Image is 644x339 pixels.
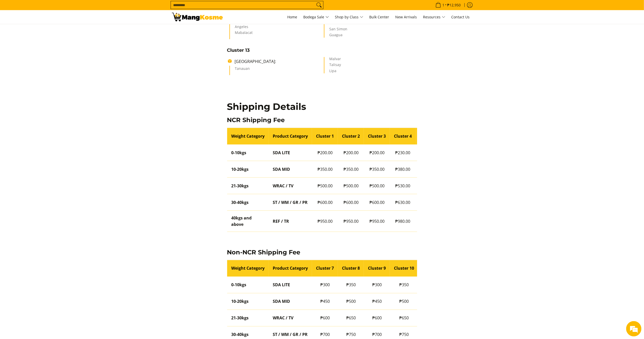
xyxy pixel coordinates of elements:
strong: Cluster 1 [316,133,334,139]
li: Malvar [329,57,412,63]
strong: 21-30kgs [231,183,249,189]
strong: Cluster 9 [368,265,386,271]
span: Resources [423,14,445,20]
strong: Product Category [273,265,308,271]
strong: REF / TR [273,218,289,224]
span: Contact Us [451,15,470,19]
td: ₱600.00 [364,194,390,211]
td: ₱950.00 [364,211,390,232]
div: Chat with us now [26,29,86,35]
strong: SDA LITE [273,282,290,288]
td: ₱380.00 [390,161,416,178]
strong: Cluster 8 [342,265,360,271]
strong: SDA LITE [273,150,290,155]
li: Tanauan [235,67,318,73]
td: ₱630.00 [390,194,416,211]
td: ₱650 [390,310,418,326]
strong: Weight Category [231,133,265,139]
a: Bulk Center [367,10,392,24]
td: ₱650 [338,310,364,326]
td: ₱500 [338,293,364,310]
li: Angeles [235,25,318,31]
td: ₱200.00 [364,145,390,161]
a: Bodega Sale [301,10,332,24]
strong: 10-20kgs [231,166,249,172]
strong: 21-30kgs [231,315,249,321]
td: ₱600.00 [312,194,338,211]
strong: 0-10kgs [231,282,246,288]
td: ₱600 [364,310,390,326]
h3: NCR Shipping Fee [227,116,417,124]
span: 1 [442,3,445,7]
li: Mabalacat [235,31,318,37]
span: Home [287,15,297,19]
strong: 10-20kgs [231,298,249,304]
td: ₱550.00 [416,178,457,194]
td: ₱350 [390,277,418,293]
span: • [434,2,462,8]
span: Bodega Sale [304,14,329,20]
td: ₱230.00 [390,145,416,161]
textarea: Type your message and hit 'Enter' [3,139,97,157]
span: ₱12,950 [447,3,462,7]
td: ₱300 [312,277,338,293]
strong: SDA MID [273,298,290,304]
strong: Cluster 7 [316,265,334,271]
a: Shop by Class [333,10,366,24]
strong: WRAC / TV [273,183,293,189]
span: Bulk Center [369,15,389,19]
td: ₱500.00 [338,178,364,194]
td: ₱300 [364,277,390,293]
strong: ST / WM / GR / PR [273,332,308,337]
td: ₱200.00 [312,145,338,161]
nav: Main Menu [228,10,472,24]
td: ₱500 [390,293,418,310]
li: Talisay [329,63,412,69]
strong: ST / WM / GR / PR [273,200,308,205]
td: ₱1,000.00 [416,211,457,232]
td: ₱950.00 [338,211,364,232]
li: Sto. Tomas [329,21,412,27]
div: Minimize live chat window [84,3,96,15]
td: ₱530.00 [390,178,416,194]
button: Search [315,1,323,9]
td: ₱950.00 [312,211,338,232]
strong: WRAC / TV [273,315,293,321]
td: ₱600.00 [338,194,364,211]
li: San Simon [329,27,412,33]
strong: Product Category [273,133,308,139]
strong: 0-10kgs [231,150,246,155]
li: Lipa [329,69,412,74]
td: ₱500.00 [364,178,390,194]
a: Home [285,10,300,24]
td: ₱650.00 [416,194,457,211]
strong: 30-40kgs [231,332,249,337]
td: ₱350.00 [312,161,338,178]
strong: Weight Category [231,265,265,271]
strong: Cluster 10 [394,265,414,271]
td: ₱250.00 [416,145,457,161]
img: Shipping &amp; Delivery Page l Mang Kosme: Home Appliances Warehouse Sale! [172,13,223,21]
td: ₱400.00 [416,161,457,178]
td: ₱450 [312,293,338,310]
td: ₱350.00 [364,161,390,178]
strong: Cluster 4 [394,133,412,139]
h2: Shipping Details [227,101,417,112]
span: Shop by Class [335,14,363,20]
h4: Cluster 13 [227,47,417,53]
a: Resources [421,10,448,24]
td: ₱600 [312,310,338,326]
td: ₱450 [364,293,390,310]
h3: Non-NCR Shipping Fee [227,249,417,256]
strong: 30-40kgs [231,200,249,205]
td: ₱500.00 [312,178,338,194]
li: [GEOGRAPHIC_DATA]: [232,58,322,64]
td: ₱980.00 [390,211,416,232]
span: We're online! [30,64,70,116]
strong: Cluster 3 [368,133,386,139]
td: ₱200.00 [338,145,364,161]
td: ₱350.00 [338,161,364,178]
strong: Cluster 2 [342,133,360,139]
td: ₱350 [338,277,364,293]
a: Contact Us [449,10,472,24]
